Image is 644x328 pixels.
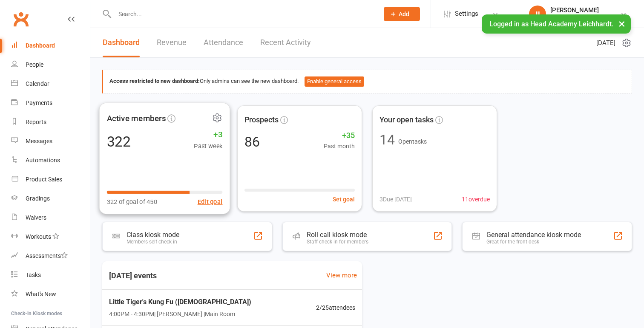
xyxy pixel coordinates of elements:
a: View more [326,270,357,280]
span: 4:00PM - 4:30PM | [PERSON_NAME] | Main Room [109,309,251,319]
div: [PERSON_NAME] [550,6,620,14]
button: Edit goal [198,196,223,206]
div: People [26,61,43,68]
div: General attendance kiosk mode [486,231,581,239]
div: Payments [26,99,52,106]
div: Product Sales [26,176,62,183]
a: Tasks [11,266,90,285]
button: Set goal [333,195,355,204]
a: Recent Activity [260,28,311,57]
span: +35 [324,130,355,142]
span: Logged in as Head Academy Leichhardt. [489,20,613,28]
a: People [11,55,90,74]
div: Calendar [26,80,49,87]
span: +3 [194,128,222,141]
div: 322 [107,134,131,148]
span: 322 of goal of 450 [107,196,158,206]
div: Roll call kiosk mode [307,231,368,239]
span: Open tasks [398,138,427,145]
div: Workouts [26,233,51,240]
strong: Access restricted to new dashboard: [109,78,200,84]
div: Reports [26,119,46,125]
a: Reports [11,113,90,132]
div: Members self check-in [126,239,179,245]
div: JL [529,6,546,23]
input: Search... [112,8,373,20]
a: Attendance [204,28,243,57]
span: [DATE] [596,38,615,48]
a: Payments [11,93,90,113]
a: Assessments [11,246,90,266]
a: Messages [11,132,90,151]
div: 14 [379,133,395,147]
span: Your open tasks [379,114,434,126]
a: Gradings [11,189,90,208]
div: Head Academy Leichhardt [550,14,620,22]
a: Revenue [157,28,187,57]
div: Messages [26,138,52,144]
div: Gradings [26,195,50,202]
span: Settings [455,4,478,23]
div: 86 [244,135,260,149]
span: Add [399,11,409,17]
div: Staff check-in for members [307,239,368,245]
h3: [DATE] events [102,268,164,283]
a: Clubworx [10,8,32,30]
a: Workouts [11,227,90,246]
span: Past month [324,141,355,151]
div: What's New [26,291,56,297]
span: Active members [107,112,166,124]
span: Prospects [244,114,279,126]
span: 11 overdue [462,195,490,204]
span: Little Tiger's Kung Fu ([DEMOGRAPHIC_DATA]) [109,297,251,308]
div: Dashboard [26,42,55,49]
div: Tasks [26,271,41,278]
div: Class kiosk mode [126,231,179,239]
a: Dashboard [11,36,90,55]
a: Product Sales [11,170,90,189]
div: Only admins can see the new dashboard. [109,76,625,87]
div: Waivers [26,214,46,221]
div: Assessments [26,252,68,259]
a: What's New [11,285,90,304]
button: Add [384,7,420,21]
a: Calendar [11,74,90,93]
span: 3 Due [DATE] [379,195,412,204]
span: Past week [194,141,222,151]
a: Dashboard [103,28,140,57]
a: Waivers [11,208,90,227]
a: Automations [11,151,90,170]
button: × [614,14,630,33]
div: Great for the front desk [486,239,581,245]
div: Automations [26,157,60,164]
span: 2 / 25 attendees [316,303,355,312]
button: Enable general access [305,76,364,87]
